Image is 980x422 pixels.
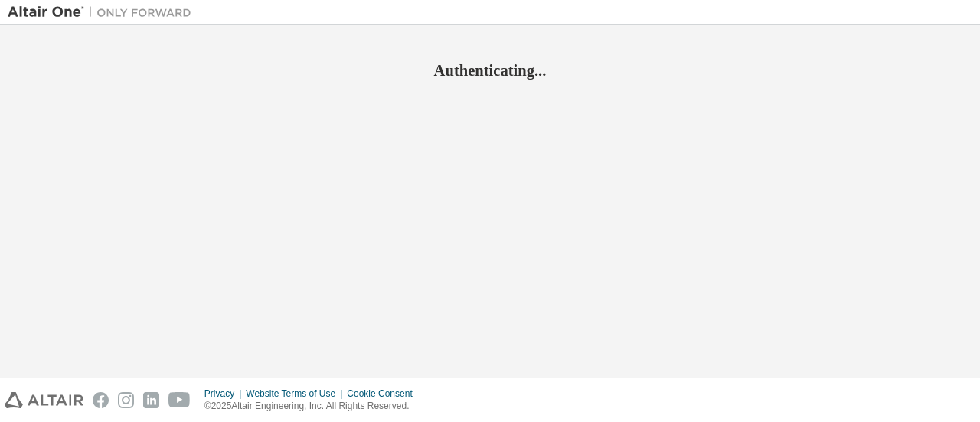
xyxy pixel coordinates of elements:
img: linkedin.svg [143,392,159,408]
img: altair_logo.svg [5,392,83,408]
div: Website Terms of Use [246,388,347,400]
p: © 2025 Altair Engineering, Inc. All Rights Reserved. [204,400,422,413]
img: facebook.svg [93,392,109,408]
div: Privacy [204,388,246,400]
img: Altair One [8,5,199,20]
img: youtube.svg [168,392,191,408]
img: instagram.svg [118,392,134,408]
div: Cookie Consent [347,388,421,400]
h2: Authenticating... [8,61,972,80]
